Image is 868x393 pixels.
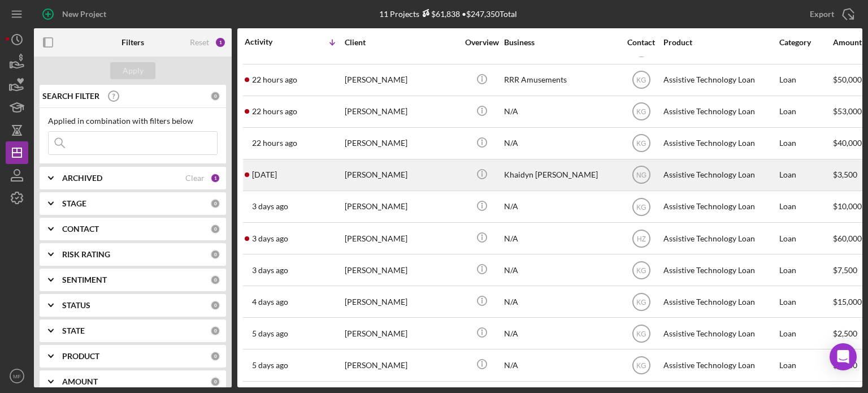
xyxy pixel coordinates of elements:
[504,192,617,222] div: N/A
[779,65,832,95] div: Loan
[636,140,646,148] text: KG
[833,234,862,243] span: $60,000
[833,265,857,275] span: $7,500
[48,116,218,126] div: Applied in combination with filters below
[62,3,106,25] div: New Project
[210,224,220,234] div: 0
[252,361,288,370] time: 2025-08-30 03:10
[663,192,776,222] div: Assistive Technology Loan
[663,255,776,285] div: Assistive Technology Loan
[210,249,220,260] div: 0
[779,38,832,47] div: Category
[833,75,862,84] span: $50,000
[62,377,98,386] b: AMOUNT
[345,255,458,285] div: [PERSON_NAME]
[810,3,834,25] div: Export
[779,287,832,317] div: Loan
[210,91,220,101] div: 0
[345,160,458,190] div: [PERSON_NAME]
[504,38,617,47] div: Business
[215,37,226,48] div: 1
[345,97,458,127] div: [PERSON_NAME]
[210,198,220,209] div: 0
[779,160,832,190] div: Loan
[190,38,209,47] div: Reset
[636,298,646,306] text: KG
[210,377,220,387] div: 0
[62,250,110,259] b: RISK RATING
[504,350,617,380] div: N/A
[504,128,617,158] div: N/A
[345,128,458,158] div: [PERSON_NAME]
[121,38,144,47] b: Filters
[620,38,662,47] div: Contact
[779,192,832,222] div: Loan
[663,38,776,47] div: Product
[833,106,862,116] span: $53,000
[252,139,297,148] time: 2025-09-02 18:23
[779,97,832,127] div: Loan
[833,138,862,148] span: $40,000
[504,160,617,190] div: Khaidyn [PERSON_NAME]
[379,9,517,19] div: 11 Projects • $247,350 Total
[663,287,776,317] div: Assistive Technology Loan
[123,62,144,79] div: Apply
[210,300,220,310] div: 0
[833,297,862,306] span: $15,000
[504,318,617,348] div: N/A
[62,326,85,335] b: STATE
[663,350,776,380] div: Assistive Technology Loan
[345,318,458,348] div: [PERSON_NAME]
[210,351,220,361] div: 0
[62,199,86,208] b: STAGE
[779,255,832,285] div: Loan
[252,234,288,243] time: 2025-08-31 14:39
[345,38,458,47] div: Client
[210,326,220,336] div: 0
[62,352,99,361] b: PRODUCT
[345,287,458,317] div: [PERSON_NAME]
[663,160,776,190] div: Assistive Technology Loan
[252,75,297,84] time: 2025-09-02 18:42
[419,9,460,19] div: $61,838
[636,171,646,179] text: NG
[663,128,776,158] div: Assistive Technology Loan
[210,173,220,183] div: 1
[833,329,857,338] span: $2,500
[637,235,646,243] text: HZ
[252,170,277,179] time: 2025-09-01 23:21
[663,65,776,95] div: Assistive Technology Loan
[345,223,458,253] div: [PERSON_NAME]
[779,350,832,380] div: Loan
[13,373,21,379] text: MF
[798,3,862,25] button: Export
[636,108,646,116] text: KG
[245,37,294,46] div: Activity
[345,65,458,95] div: [PERSON_NAME]
[62,224,99,234] b: CONTACT
[504,65,617,95] div: RRR Amusements
[504,223,617,253] div: N/A
[636,362,646,370] text: KG
[461,38,503,47] div: Overview
[62,174,102,183] b: ARCHIVED
[252,329,288,338] time: 2025-08-30 04:25
[833,170,857,179] span: $3,500
[636,76,646,84] text: KG
[252,266,288,275] time: 2025-08-31 07:51
[636,330,646,338] text: KG
[504,97,617,127] div: N/A
[345,192,458,222] div: [PERSON_NAME]
[779,318,832,348] div: Loan
[663,223,776,253] div: Assistive Technology Loan
[504,287,617,317] div: N/A
[345,350,458,380] div: [PERSON_NAME]
[185,174,205,183] div: Clear
[833,201,862,211] span: $10,000
[62,301,90,310] b: STATUS
[663,97,776,127] div: Assistive Technology Loan
[779,223,832,253] div: Loan
[34,3,118,25] button: New Project
[636,266,646,274] text: KG
[636,203,646,211] text: KG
